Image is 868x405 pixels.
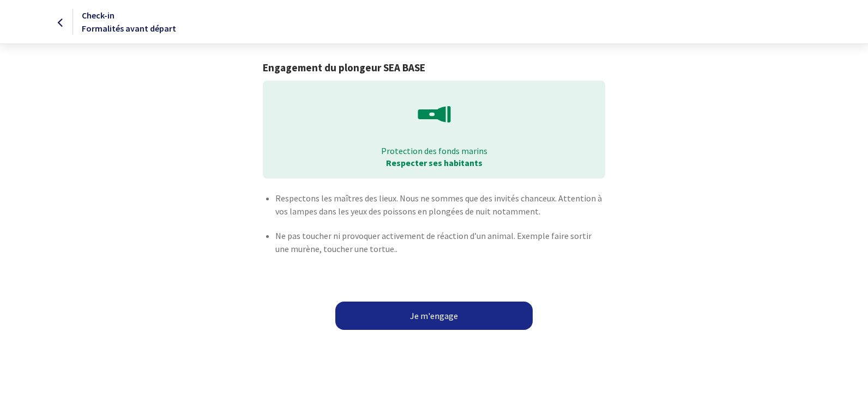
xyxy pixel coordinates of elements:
button: Je m'engage [335,302,533,330]
p: Protection des fonds marins [270,145,597,157]
strong: Respecter ses habitants [386,157,483,168]
span: Check-in Formalités avant départ [82,10,176,34]
p: Ne pas toucher ni provoquer activement de réaction d’un animal. Exemple faire sortir une murène, ... [275,229,605,255]
p: Respectons les maîtres des lieux. Nous ne sommes que des invités chanceux. Attention à vos lampes... [275,192,605,218]
h1: Engagement du plongeur SEA BASE [263,62,605,74]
